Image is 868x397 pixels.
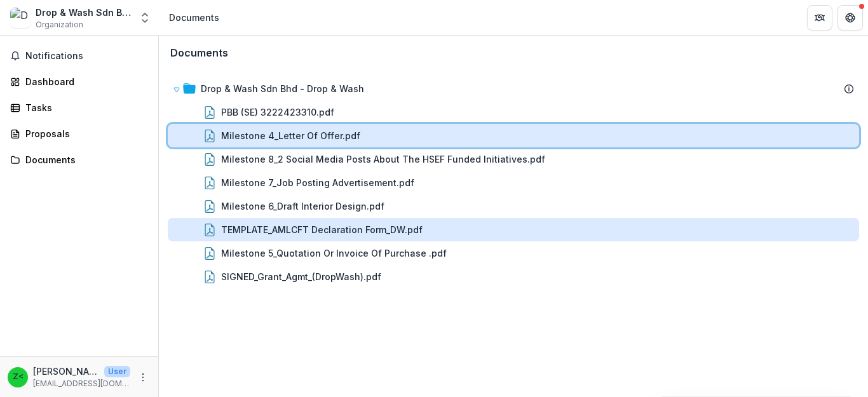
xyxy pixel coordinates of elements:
div: Milestone 6_Draft Interior Design.pdf [168,194,859,218]
div: SIGNED_Grant_Agmt_(DropWash).pdf [221,270,381,283]
h3: Documents [170,47,228,59]
div: PBB (SE) 3222423310.pdf [221,105,334,119]
div: SIGNED_Grant_Agmt_(DropWash).pdf [168,265,859,288]
div: Drop & Wash Sdn Bhd - Drop & Wash [201,82,364,95]
div: Milestone 7_Job Posting Advertisement.pdf [221,176,414,189]
nav: breadcrumb [164,8,224,27]
div: PBB (SE) 3222423310.pdf [168,100,859,124]
a: Proposals [5,123,153,144]
div: Zarina Ismail <zarinatom@gmail.com> [13,373,24,381]
div: Documents [169,11,219,24]
button: Open entity switcher [136,5,154,30]
p: User [104,366,130,377]
div: TEMPLATE_AMLCFT Declaration Form_DW.pdf [221,223,423,236]
button: Get Help [837,5,863,30]
div: TEMPLATE_AMLCFT Declaration Form_DW.pdf [168,218,859,241]
div: Drop & Wash Sdn Bhd [36,6,131,19]
a: Tasks [5,97,153,118]
div: Proposals [25,127,143,140]
span: Notifications [25,51,148,62]
div: Milestone 4_Letter Of Offer.pdf [221,129,360,142]
div: Dashboard [25,75,143,88]
span: Organization [36,19,83,30]
a: Dashboard [5,71,153,92]
a: Documents [5,149,153,170]
div: Milestone 7_Job Posting Advertisement.pdf [168,171,859,194]
div: Tasks [25,101,143,114]
div: Milestone 8_2 Social Media Posts About The HSEF Funded Initiatives.pdf [168,147,859,171]
div: Milestone 5_Quotation Or Invoice Of Purchase .pdf [221,246,447,260]
button: More [135,370,151,385]
div: Milestone 8_2 Social Media Posts About The HSEF Funded Initiatives.pdf [221,152,545,166]
div: Milestone 5_Quotation Or Invoice Of Purchase .pdf [168,241,859,265]
div: Documents [25,153,143,166]
div: Drop & Wash Sdn Bhd - Drop & Wash [168,77,859,100]
div: Drop & Wash Sdn Bhd - Drop & WashPBB (SE) 3222423310.pdfMilestone 4_Letter Of Offer.pdfMilestone ... [168,77,859,288]
button: Partners [807,5,832,30]
p: [EMAIL_ADDRESS][DOMAIN_NAME] [33,378,130,389]
img: Drop & Wash Sdn Bhd [10,8,31,28]
p: [PERSON_NAME] <[EMAIL_ADDRESS][DOMAIN_NAME]> [33,365,99,378]
div: Milestone 6_Draft Interior Design.pdf [221,199,384,213]
div: Milestone 4_Letter Of Offer.pdf [168,124,859,147]
button: Notifications [5,46,153,66]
